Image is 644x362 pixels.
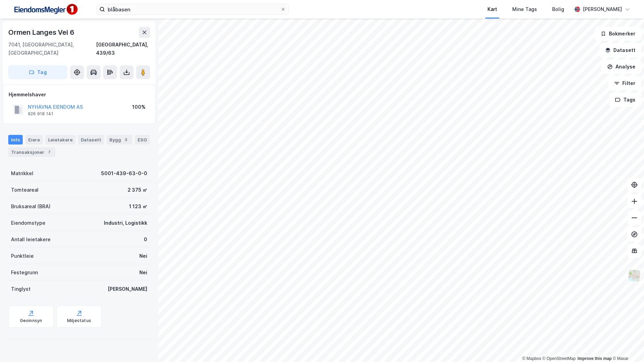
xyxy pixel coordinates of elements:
[487,5,497,13] div: Kart
[108,285,147,293] div: [PERSON_NAME]
[8,41,96,57] div: 7041, [GEOGRAPHIC_DATA], [GEOGRAPHIC_DATA]
[144,235,147,244] div: 0
[8,135,23,145] div: Info
[45,135,75,145] div: Leietakere
[139,268,147,277] div: Nei
[129,202,147,211] div: 1 123 ㎡
[46,149,53,156] div: 7
[11,2,80,17] img: F4PB6Px+NJ5v8B7XTbfpPpyloAAAAASUVORK5CYII=
[122,136,129,143] div: 3
[11,268,38,277] div: Festegrunn
[608,76,641,90] button: Filter
[595,27,641,41] button: Bokmerker
[132,103,146,111] div: 100%
[107,135,132,145] div: Bygg
[543,356,576,361] a: OpenStreetMap
[101,169,147,178] div: 5001-439-63-0-0
[67,318,91,323] div: Miljøstatus
[522,356,541,361] a: Mapbox
[139,252,147,260] div: Nei
[11,252,34,260] div: Punktleie
[9,90,150,99] div: Hjemmelshaver
[28,111,53,117] div: 926 918 141
[135,135,150,145] div: ESG
[628,269,641,282] img: Z
[8,65,67,79] button: Tag
[11,219,45,227] div: Eiendomstype
[512,5,537,13] div: Mine Tags
[610,329,644,362] iframe: Chat Widget
[610,329,644,362] div: Kontrollprogram for chat
[96,41,150,57] div: [GEOGRAPHIC_DATA], 439/63
[552,5,564,13] div: Bolig
[128,186,147,194] div: 2 375 ㎡
[578,356,612,361] a: Improve this map
[11,186,39,194] div: Tomteareal
[11,235,51,244] div: Antall leietakere
[583,5,622,13] div: [PERSON_NAME]
[78,135,104,145] div: Datasett
[601,60,641,74] button: Analyse
[25,135,43,145] div: Eiere
[104,219,147,227] div: Industri, Logistikk
[20,318,42,323] div: Geoinnsyn
[599,43,641,57] button: Datasett
[11,169,33,178] div: Matrikkel
[609,93,641,107] button: Tags
[8,27,75,38] div: Ormen Langes Vei 6
[11,285,31,293] div: Tinglyst
[8,147,55,157] div: Transaksjoner
[105,4,280,14] input: Søk på adresse, matrikkel, gårdeiere, leietakere eller personer
[11,202,51,211] div: Bruksareal (BRA)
